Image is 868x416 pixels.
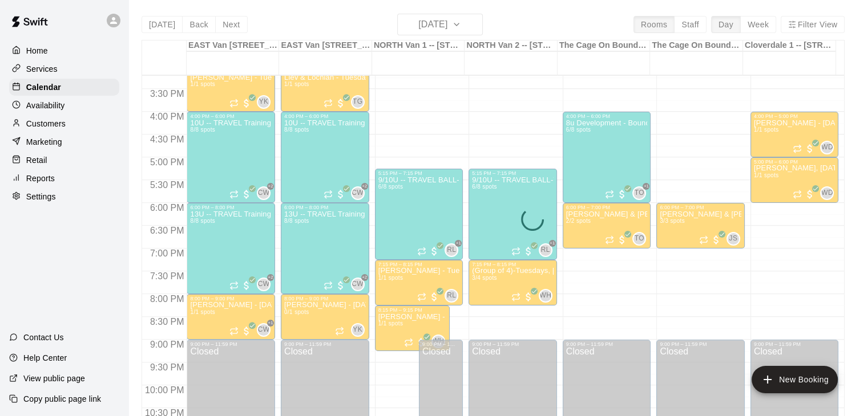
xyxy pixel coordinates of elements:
span: WH [539,290,551,301]
div: 4:00 PM – 5:00 PM: Charlie Hoyda - Tues, Oct 14-Dec16 @ Cloverdale (10wks) [750,112,839,157]
span: Cassidy Watt & 2 others [356,186,365,200]
span: +1 [549,240,556,247]
span: Recurring event [324,281,333,290]
div: EAST Van [STREET_ADDRESS] [279,40,372,51]
span: 6:00 PM [147,203,187,213]
span: 8:00 PM [147,294,187,304]
span: Cassidy Watt & 2 others [356,278,365,291]
span: Ryan Leonard [449,289,458,303]
div: Tyson Gillies [351,95,365,109]
span: Recurring event [335,327,344,336]
span: All customers have paid [241,280,252,291]
span: 1/1 spots filled [284,81,309,87]
a: Services [9,60,119,78]
div: 8:00 PM – 9:00 PM: John Rose - Oct 14-Dec 16 @ East Van (10wks) [187,294,275,340]
span: RL [541,244,550,256]
span: +2 [267,183,274,190]
div: 4:00 PM – 6:00 PM [190,113,272,119]
span: 6/8 spots filled [566,127,591,133]
div: Cloverdale 1 -- [STREET_ADDRESS] [743,40,836,51]
span: Recurring event [229,99,239,108]
p: Marketing [26,136,62,148]
span: 5:00 PM [147,157,187,167]
span: 6/8 spots filled [378,183,403,190]
div: Cassidy Watt [257,186,271,200]
span: RL [447,290,456,301]
span: 7:00 PM [147,248,187,258]
a: Retail [9,152,119,169]
div: 9:00 PM – 11:59 PM [660,341,741,347]
span: Recurring event [511,247,520,256]
span: YK [259,96,269,108]
div: 9:00 PM – 11:59 PM [284,341,366,347]
span: CW [258,187,270,199]
div: 8:00 PM – 9:00 PM [190,296,272,301]
span: 7:30 PM [147,271,187,281]
a: Home [9,42,119,59]
div: Wes Darvill [820,141,834,154]
div: 6:00 PM – 7:00 PM [660,205,741,210]
a: Availability [9,97,119,114]
span: CW [352,187,364,199]
p: Copy public page link [23,393,101,405]
div: 5:15 PM – 7:15 PM: 9/10U -- TRAVEL BALL-Tuesdays @ North Van [375,169,463,260]
span: Cassidy Watt & 1 other [261,323,271,337]
span: Recurring event [699,235,708,244]
span: Willem Heilker [543,289,552,303]
div: 8:15 PM – 9:15 PM: Archer Elder - Tues, Oct 14-Dec 16 @ North Van (10wks) [375,305,450,351]
div: 6:00 PM – 7:00 PM: Matthew & Ryan Korchinski - Tues, Oct 14-Dec16 @ Boundary Cage (10wks) [656,203,745,248]
span: All customers have paid [241,325,252,337]
div: 7:15 PM – 8:15 PM [378,262,460,267]
span: 8/8 spots filled [284,127,309,133]
div: 5:15 PM – 7:15 PM: 9/10U -- TRAVEL BALL-Tuesdays @ North Van [469,169,557,260]
div: 8:00 PM – 9:00 PM [284,296,366,301]
span: 10:00 PM [142,385,187,395]
span: All customers have paid [335,280,346,291]
div: 5:00 PM – 6:00 PM: Brody Huston, Tues, Oct 14-Dec16 @ Cloverdale (10wks) [750,157,839,203]
div: Cassidy Watt [351,186,365,200]
span: Takayuki Okumura & 1 other [637,186,646,200]
span: All customers have paid [523,246,534,257]
div: 9:00 PM – 11:59 PM [190,341,272,347]
div: Yuma Kiyono [351,323,365,337]
div: 4:00 PM – 6:00 PM: 10U -- TRAVEL Training TUESDAYS [281,112,369,203]
span: 6:30 PM [147,226,187,235]
span: Recurring event [605,235,614,244]
p: Home [26,45,48,56]
a: Reports [9,170,119,187]
span: 2/2 spots filled [566,218,591,224]
span: CW [352,279,364,290]
div: Takayuki Okumura [632,186,646,200]
span: CW [258,279,270,290]
div: 5:00 PM – 6:00 PM [754,159,835,165]
div: Willem Heilker [431,335,445,348]
span: 8:30 PM [147,317,187,327]
span: JS [729,233,737,244]
div: 6:00 PM – 8:00 PM [284,205,366,210]
span: All customers have paid [415,337,427,348]
span: YK [353,324,362,336]
div: 6:00 PM – 8:00 PM: 13U -- TRAVEL Training TUESDAYS [187,203,275,294]
div: Takayuki Okumura [632,232,646,246]
span: All customers have paid [241,189,252,200]
span: 8/8 spots filled [190,127,215,133]
span: Recurring event [229,327,239,336]
div: 4:00 PM – 6:00 PM: 8u Development - Boundary Cage [563,112,651,203]
span: All customers have paid [804,143,815,154]
div: 9:00 PM – 11:59 PM [422,341,459,347]
div: The Cage On Boundary 1 -- [STREET_ADDRESS] ([PERSON_NAME] & [PERSON_NAME]), [GEOGRAPHIC_DATA] [558,40,651,51]
span: All customers have paid [616,189,628,200]
div: Ryan Leonard [539,243,552,257]
div: Ryan Leonard [445,243,458,257]
span: +2 [267,274,274,281]
span: 6/8 spots filled [472,183,497,190]
span: WD [821,142,833,153]
a: Marketing [9,133,119,150]
span: 9:30 PM [147,362,187,372]
span: WD [821,187,833,199]
div: 4:00 PM – 5:00 PM [754,113,835,119]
